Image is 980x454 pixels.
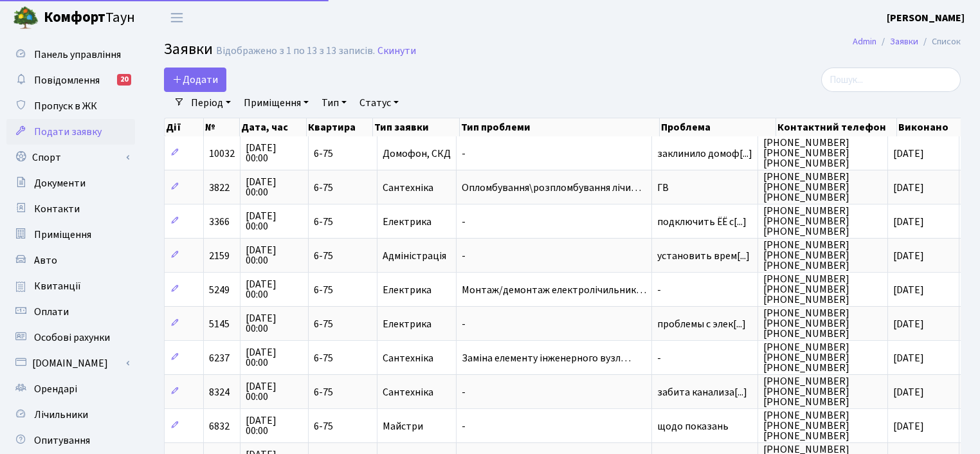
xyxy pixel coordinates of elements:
[462,353,646,363] span: Заміна елементу інженерного вузл…
[462,217,646,227] span: -
[34,202,80,216] span: Контакти
[314,251,372,261] span: 6-75
[462,183,646,193] span: Опломбування\розпломбування лічи…
[657,353,752,363] span: -
[657,215,747,229] span: подключить ЁЁ с[...]
[383,421,451,431] span: Майстри
[246,279,303,300] span: [DATE] 00:00
[314,285,372,295] span: 6-75
[383,353,451,363] span: Сантехніка
[307,118,373,136] th: Квартира
[6,350,135,376] a: [DOMAIN_NAME]
[893,419,924,433] span: [DATE]
[383,285,451,295] span: Електрика
[657,317,746,331] span: проблемы с элек[...]
[216,45,375,57] div: Відображено з 1 по 13 з 13 записів.
[763,342,882,373] span: [PHONE_NUMBER] [PHONE_NUMBER] [PHONE_NUMBER]
[316,92,352,114] a: Тип
[763,206,882,237] span: [PHONE_NUMBER] [PHONE_NUMBER] [PHONE_NUMBER]
[209,317,230,331] span: 5145
[460,118,660,136] th: Тип проблеми
[657,385,747,399] span: забита канализа[...]
[6,170,135,196] a: Документи
[314,149,372,159] span: 6-75
[34,279,81,293] span: Квитанції
[13,5,39,31] img: logo.png
[833,28,980,55] nav: breadcrumb
[6,376,135,402] a: Орендарі
[34,382,77,396] span: Орендарі
[34,408,88,422] span: Лічильники
[887,11,965,25] b: [PERSON_NAME]
[172,73,218,87] span: Додати
[246,347,303,368] span: [DATE] 00:00
[240,118,307,136] th: Дата, час
[660,118,776,136] th: Проблема
[897,118,965,136] th: Виконано
[314,217,372,227] span: 6-75
[34,331,110,345] span: Особові рахунки
[6,248,135,273] a: Авто
[890,35,918,48] a: Заявки
[6,273,135,299] a: Квитанції
[209,385,230,399] span: 8324
[763,172,882,203] span: [PHONE_NUMBER] [PHONE_NUMBER] [PHONE_NUMBER]
[383,149,451,159] span: Домофон, СКД
[314,319,372,329] span: 6-75
[893,249,924,263] span: [DATE]
[186,92,236,114] a: Період
[165,118,204,136] th: Дії
[34,73,100,87] span: Повідомлення
[117,74,131,86] div: 20
[314,387,372,397] span: 6-75
[462,387,646,397] span: -
[6,299,135,325] a: Оплати
[44,7,135,29] span: Таун
[209,181,230,195] span: 3822
[246,211,303,232] span: [DATE] 00:00
[657,147,752,161] span: заклинило домоф[...]
[763,308,882,339] span: [PHONE_NUMBER] [PHONE_NUMBER] [PHONE_NUMBER]
[377,45,416,57] a: Скинути
[34,99,97,113] span: Пропуск в ЖК
[383,387,451,397] span: Сантехніка
[776,118,898,136] th: Контактний телефон
[657,249,750,263] span: установить врем[...]
[893,283,924,297] span: [DATE]
[6,402,135,428] a: Лічильники
[314,183,372,193] span: 6-75
[853,35,876,48] a: Admin
[893,215,924,229] span: [DATE]
[893,181,924,195] span: [DATE]
[373,118,460,136] th: Тип заявки
[6,145,135,170] a: Спорт
[246,177,303,197] span: [DATE] 00:00
[6,196,135,222] a: Контакти
[462,251,646,261] span: -
[763,274,882,305] span: [PHONE_NUMBER] [PHONE_NUMBER] [PHONE_NUMBER]
[164,38,213,60] span: Заявки
[246,381,303,402] span: [DATE] 00:00
[383,251,451,261] span: Адміністрація
[893,351,924,365] span: [DATE]
[462,285,646,295] span: Монтаж/демонтаж електролічильник…
[34,48,121,62] span: Панель управління
[6,325,135,350] a: Особові рахунки
[34,125,102,139] span: Подати заявку
[763,410,882,441] span: [PHONE_NUMBER] [PHONE_NUMBER] [PHONE_NUMBER]
[6,428,135,453] a: Опитування
[209,215,230,229] span: 3366
[383,217,451,227] span: Електрика
[314,353,372,363] span: 6-75
[657,421,752,431] span: щодо показань
[209,147,235,161] span: 10032
[383,183,451,193] span: Сантехніка
[893,317,924,331] span: [DATE]
[763,138,882,168] span: [PHONE_NUMBER] [PHONE_NUMBER] [PHONE_NUMBER]
[44,7,105,28] b: Комфорт
[34,305,69,319] span: Оплати
[462,421,646,431] span: -
[657,285,752,295] span: -
[893,385,924,399] span: [DATE]
[893,147,924,161] span: [DATE]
